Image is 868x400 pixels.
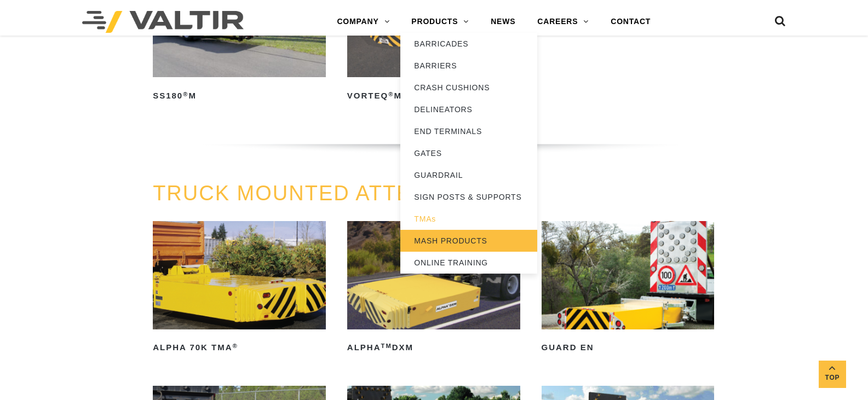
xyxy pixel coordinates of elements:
sup: ® [388,91,394,97]
h2: GUARD EN [542,339,715,357]
a: DELINEATORS [400,98,537,120]
a: GUARD EN [542,221,715,356]
a: PRODUCTS [400,11,480,33]
sup: ® [183,91,188,97]
a: BARRICADES [400,33,537,55]
a: END TERMINALS [400,120,537,142]
h2: ALPHA 70K TMA [153,339,326,357]
sup: ® [233,343,238,349]
a: CRASH CUSHIONS [400,77,537,98]
a: NEWS [480,11,526,33]
a: MASH PRODUCTS [400,230,537,252]
a: Top [819,361,846,388]
h2: SS180 M [153,87,326,105]
a: COMPANY [326,11,400,33]
a: TRUCK MOUNTED ATTENUATORS [153,182,519,205]
a: TMAs [400,208,537,230]
img: Valtir [82,11,244,33]
span: Top [819,372,846,384]
a: ONLINE TRAINING [400,252,537,274]
a: ALPHATMDXM [347,221,520,356]
a: GATES [400,142,537,164]
sup: TM [381,343,392,349]
a: CAREERS [526,11,600,33]
a: CONTACT [600,11,662,33]
h2: ALPHA DXM [347,339,520,357]
h2: VORTEQ M [347,87,520,105]
a: ALPHA 70K TMA® [153,221,326,356]
a: SIGN POSTS & SUPPORTS [400,186,537,208]
a: GUARDRAIL [400,164,537,186]
a: BARRIERS [400,55,537,77]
